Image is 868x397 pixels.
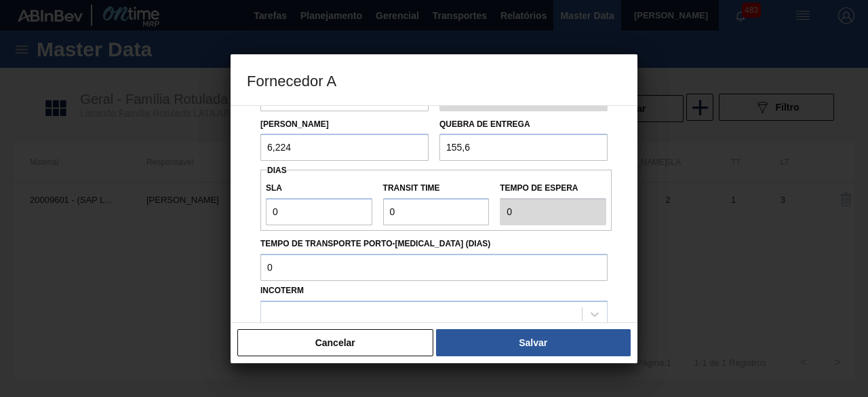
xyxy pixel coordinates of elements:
[500,178,606,198] label: Tempo de espera
[231,54,637,106] h3: Fornecedor A
[260,286,304,295] label: Incoterm
[383,178,490,198] label: Transit Time
[267,166,287,175] span: Dias
[266,178,372,198] label: SLA
[237,329,433,356] button: Cancelar
[260,234,608,254] label: Tempo de Transporte Porto-[MEDICAL_DATA] (dias)
[436,329,631,356] button: Salvar
[260,119,329,129] label: [PERSON_NAME]
[439,119,530,129] label: Quebra de entrega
